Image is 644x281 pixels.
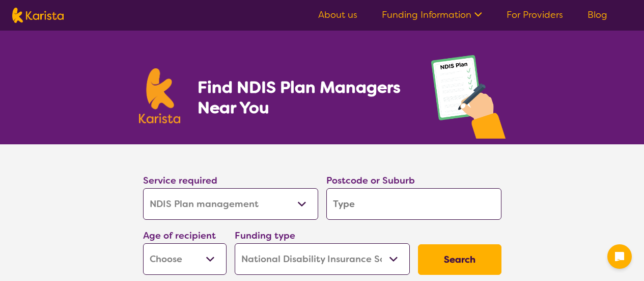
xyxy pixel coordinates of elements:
a: For Providers [507,9,563,21]
label: Postcode or Suburb [326,174,415,187]
label: Age of recipient [143,229,216,242]
a: About us [318,9,357,21]
img: Karista logo [139,68,181,123]
h1: Find NDIS Plan Managers Near You [198,77,410,118]
label: Funding type [235,229,295,242]
input: Type [326,188,501,220]
img: Karista logo [12,8,64,23]
button: Search [418,244,501,275]
label: Service required [143,174,217,187]
a: Funding Information [382,9,482,21]
a: Blog [587,9,607,21]
img: plan-management [431,55,506,144]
